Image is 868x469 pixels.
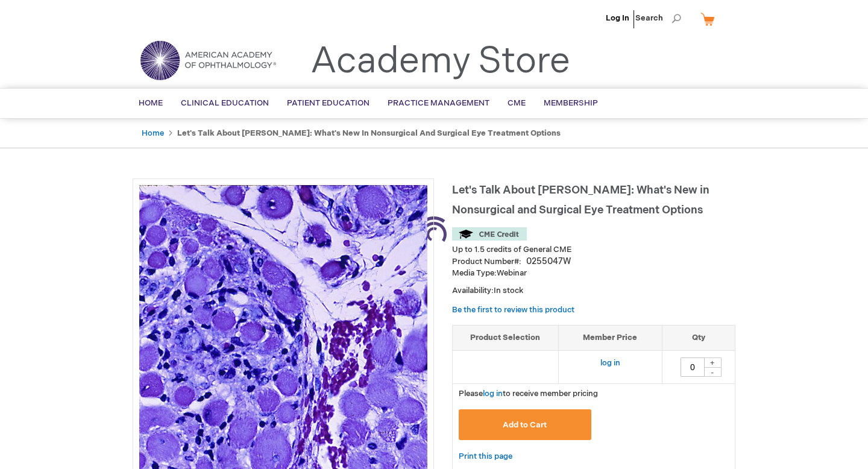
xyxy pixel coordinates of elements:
strong: Let's Talk About [PERSON_NAME]: What's New in Nonsurgical and Surgical Eye Treatment Options [177,128,561,138]
p: Webinar [452,268,735,279]
div: - [703,367,722,377]
span: Please to receive member pricing [459,389,598,398]
a: Log In [606,13,629,23]
strong: Product Number [452,257,521,266]
button: Add to Cart [459,409,591,440]
span: Let's Talk About [PERSON_NAME]: What's New in Nonsurgical and Surgical Eye Treatment Options [452,184,709,216]
th: Qty [662,326,735,351]
a: Print this page [459,449,512,464]
a: log in [600,358,620,368]
li: Up to 1.5 credits of General CME [452,244,735,256]
span: In stock [494,286,523,295]
th: Member Price [558,326,662,351]
th: Product Selection [453,326,558,351]
span: Home [139,98,163,108]
strong: Media Type: [452,268,497,278]
span: Practice Management [388,98,489,108]
a: log in [483,389,503,398]
div: + [703,357,722,368]
p: Availability: [452,285,735,297]
span: Search [635,6,681,30]
span: CME [508,98,526,108]
input: Qty [681,357,705,377]
span: Patient Education [287,98,370,108]
a: Be the first to review this product [452,305,574,315]
span: Add to Cart [503,420,547,430]
a: Academy Store [310,40,570,83]
div: 0255047W [526,256,571,268]
span: Clinical Education [181,98,269,108]
span: Membership [544,98,598,108]
img: CME Credit [452,227,527,241]
a: Home [142,128,164,138]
